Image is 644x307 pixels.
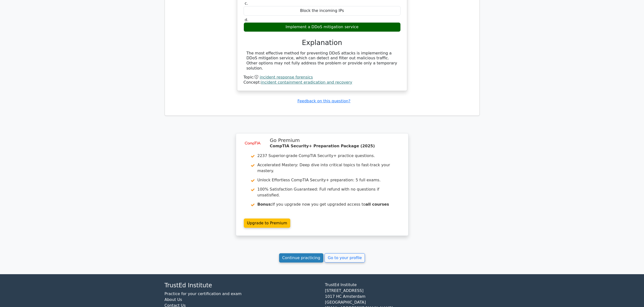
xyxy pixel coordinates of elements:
[165,282,319,289] h4: TrustEd Institute
[244,80,401,85] div: Concept:
[165,297,182,302] a: About Us
[247,39,398,47] h3: Explanation
[244,75,401,80] div: Topic:
[260,75,313,79] a: incident response forensics
[165,291,242,296] a: Practice for your certification and exam
[261,80,352,85] a: incident containment eradication and recovery
[297,99,350,103] a: Feedback on this question?
[245,18,248,22] span: d.
[279,253,324,263] a: Continue practicing
[247,51,398,71] div: The most effective method for preventing DDoS attacks is implementing a DDoS mitigation service, ...
[245,1,248,6] span: c.
[244,6,401,16] div: Block the incoming IPs
[325,253,365,263] a: Go to your profile
[244,22,401,32] div: Implement a DDoS mitigation service
[244,219,291,228] a: Upgrade to Premium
